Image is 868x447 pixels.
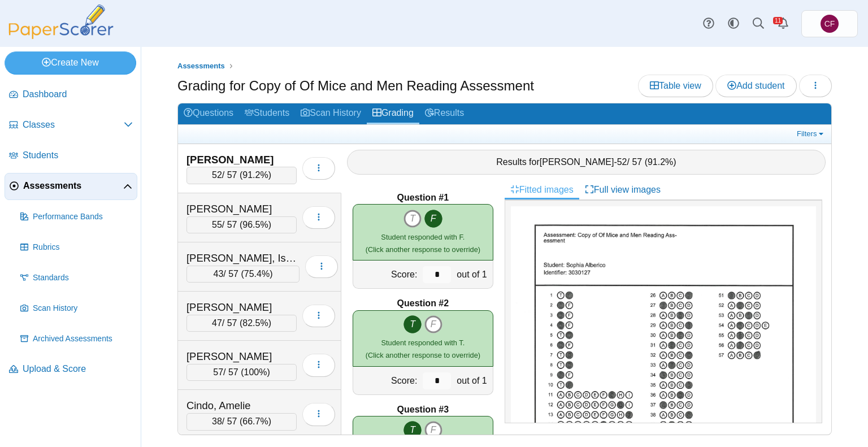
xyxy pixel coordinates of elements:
a: Rubrics [16,234,137,261]
div: / 57 ( ) [186,167,297,184]
div: Score: [353,367,420,394]
a: Upload & Score [5,356,137,383]
a: Dashboard [5,81,137,109]
span: 82.5% [242,318,268,328]
i: T [403,421,422,439]
a: Filters [794,128,828,140]
a: Assessments [5,173,137,200]
div: [PERSON_NAME] [186,202,297,216]
span: 100% [244,367,267,377]
a: Standards [16,264,137,292]
div: / 57 ( ) [186,315,297,332]
div: out of 1 [454,367,492,394]
span: Students [23,149,133,162]
span: 38 [212,416,222,426]
span: Performance Bands [33,211,133,223]
span: 91.2% [648,157,673,167]
span: 52 [212,170,222,180]
a: Full view images [579,180,666,199]
div: [PERSON_NAME] [186,300,297,315]
small: (Click another response to override) [366,338,480,359]
span: Christa Fredrickson [821,15,839,33]
span: 66.7% [242,416,268,426]
span: 52 [617,157,627,167]
img: PaperScorer [5,5,118,39]
span: Dashboard [23,88,133,101]
b: Question #3 [397,403,449,416]
span: 57 [213,367,223,377]
span: 91.2% [242,170,268,180]
a: Results [419,103,470,124]
div: [PERSON_NAME], Ismeandrae [186,251,300,266]
div: / 57 ( ) [186,364,297,381]
div: Score: [353,261,420,288]
div: Results for - / 57 ( ) [347,150,826,175]
div: / 57 ( ) [186,413,297,430]
i: T [403,315,422,333]
span: Table view [650,81,701,90]
div: Cindo, Amelie [186,398,297,413]
a: Archived Assessments [16,326,137,353]
span: 96.5% [242,220,268,229]
div: out of 1 [454,261,492,288]
a: Fitted images [505,180,579,199]
a: Performance Bands [16,203,137,231]
a: Create New [5,51,136,74]
a: PaperScorer [5,31,118,41]
a: Scan History [295,103,367,124]
div: [PERSON_NAME] [186,153,297,167]
a: Students [5,142,137,170]
i: F [424,210,442,228]
span: Classes [23,119,124,131]
a: Grading [367,103,419,124]
div: / 57 ( ) [186,216,297,233]
b: Question #1 [397,192,449,204]
i: F [424,421,442,439]
h1: Grading for Copy of Of Mice and Men Reading Assessment [177,76,534,96]
span: 43 [214,269,224,279]
span: Assessments [177,62,225,70]
span: 55 [212,220,222,229]
span: Student responded with F. [381,233,465,241]
i: F [424,315,442,333]
a: Assessments [175,59,228,73]
div: / 57 ( ) [186,266,300,283]
a: Scan History [16,295,137,322]
span: Archived Assessments [33,333,133,345]
b: Question #2 [397,297,449,310]
span: Add student [727,81,784,90]
i: T [403,210,422,228]
a: Classes [5,112,137,139]
a: Questions [178,103,239,124]
span: Rubrics [33,242,133,253]
span: Scan History [33,303,133,314]
span: Student responded with T. [381,338,465,347]
span: 75.4% [244,269,270,279]
a: Table view [638,75,713,97]
a: Students [239,103,295,124]
small: (Click another response to override) [366,233,480,254]
span: Assessments [23,180,123,192]
span: Upload & Score [23,363,133,375]
span: Standards [33,272,133,284]
span: 47 [212,318,222,328]
div: [PERSON_NAME] [186,349,297,364]
a: Add student [715,75,796,97]
span: [PERSON_NAME] [540,157,614,167]
a: Alerts [771,11,796,36]
span: Christa Fredrickson [824,20,835,28]
a: Christa Fredrickson [801,10,858,37]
